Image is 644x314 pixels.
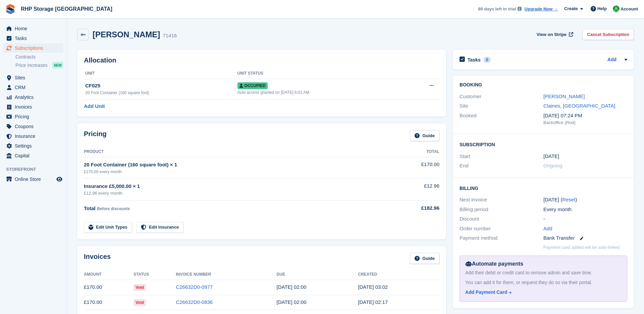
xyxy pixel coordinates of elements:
th: Unit Status [237,68,407,79]
th: Unit [84,68,237,79]
a: menu [3,83,63,92]
span: Void [133,284,146,291]
a: Upgrade Now → [525,6,558,12]
th: Amount [84,269,133,280]
span: CRM [15,83,55,92]
a: menu [3,141,63,151]
div: 20 Foot Container (160 square foot) × 1 [84,161,384,169]
h2: Pricing [84,130,107,141]
img: Rod [613,5,620,12]
div: CF025 [85,82,237,90]
span: Price increases [15,62,48,69]
span: 89 days left in trial [478,6,516,12]
div: Every month [543,206,627,213]
td: £170.00 [84,295,133,310]
a: menu [3,73,63,82]
a: RHP Storage [GEOGRAPHIC_DATA] [18,3,115,14]
div: NEW [52,62,63,69]
span: Before discounts [97,206,130,211]
a: Preview store [55,175,63,183]
a: Edit Insurance [136,222,184,233]
h2: Tasks [468,57,481,63]
h2: Booking [460,82,627,88]
div: 20 Foot Container (160 square foot) [85,90,237,96]
time: 2025-08-01 01:17:33 UTC [358,299,388,305]
span: Insurance [15,131,55,141]
span: Tasks [15,34,55,43]
a: menu [3,34,63,43]
span: Help [597,5,607,12]
h2: Billing [460,185,627,191]
div: Next invoice [460,196,543,204]
a: Cancel Subscription [582,29,634,40]
th: Status [133,269,176,280]
h2: Allocation [84,56,439,64]
td: £12.96 [384,179,439,200]
span: Total [84,205,96,211]
h2: [PERSON_NAME] [93,30,160,39]
a: Reset [562,197,575,202]
time: 2025-09-01 02:02:59 UTC [358,284,388,290]
span: Subscriptions [15,43,55,53]
span: View on Stripe [537,31,567,38]
div: £12.96 every month [84,190,384,197]
div: Insurance £5,000.00 × 1 [84,183,384,190]
th: Due [277,269,358,280]
img: stora-icon-8386f47178a22dfd0bd8f6a31ec36ba5ce8667c1dd55bd0f319d3a0aa187defe.svg [5,4,15,14]
a: menu [3,131,63,141]
div: End [460,162,543,170]
span: Occupied [237,82,268,89]
a: menu [3,151,63,160]
a: [PERSON_NAME] [543,93,585,99]
span: Create [564,5,578,12]
div: Payment method [460,234,543,242]
div: Backoffice (Rod) [543,119,627,126]
a: Price increases NEW [15,62,63,69]
div: Add Payment Card [465,289,507,296]
div: Customer [460,93,543,101]
span: Void [133,299,146,306]
div: Start [460,153,543,160]
a: C26632D0-0977 [176,284,213,290]
time: 2025-09-02 01:00:00 UTC [277,284,307,290]
div: You can add it for them, or request they do so via their portal. [465,279,622,286]
div: 71416 [163,32,177,40]
span: Invoices [15,102,55,112]
span: Analytics [15,92,55,102]
span: Pricing [15,112,55,121]
th: Total [384,147,439,157]
div: £182.96 [384,204,439,212]
span: Account [621,6,638,12]
span: Online Store [15,174,55,184]
div: [DATE] ( ) [543,196,627,204]
div: Bank Transfer [543,234,627,242]
p: Payment card added will be auto-linked [543,244,620,251]
div: 0 [483,57,491,63]
div: Auto access granted on [DATE] 6:01 AM [237,89,407,95]
a: Add [607,56,616,64]
a: menu [3,112,63,121]
th: Invoice Number [176,269,276,280]
a: Guide [410,253,439,264]
a: menu [3,122,63,131]
h2: Invoices [84,253,111,264]
time: 2025-08-02 01:00:00 UTC [277,299,307,305]
div: Automate payments [465,260,622,268]
div: £170.00 every month [84,169,384,175]
div: - [543,215,627,223]
img: icon-info-grey-7440780725fd019a000dd9b08b2336e03edf1995a4989e88bcd33f0948082b44.svg [518,7,522,11]
span: Settings [15,141,55,151]
a: Claines, [GEOGRAPHIC_DATA] [543,103,615,109]
a: Add [543,225,552,233]
a: Edit Unit Types [84,222,132,233]
a: Guide [410,130,439,141]
div: Billing period [460,206,543,213]
a: C26632D0-0836 [176,299,213,305]
div: Discount [460,215,543,223]
div: [DATE] 07:24 PM [543,112,627,120]
a: Add Unit [84,103,105,110]
a: menu [3,102,63,112]
span: Coupons [15,122,55,131]
h2: Subscription [460,141,627,148]
span: Capital [15,151,55,160]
